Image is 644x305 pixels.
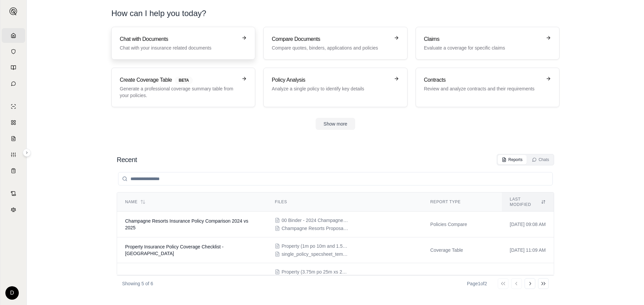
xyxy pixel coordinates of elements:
[502,263,554,300] td: [DATE] 11:04 AM
[272,85,389,92] p: Analyze a single policy to identify key details
[416,68,559,107] a: ContractsReview and analyze contracts and their requirements
[125,218,248,230] span: Champagne Resorts Insurance Policy Comparison 2024 vs 2025
[424,85,542,92] p: Review and analyze contracts and their requirements
[111,68,255,107] a: Create Coverage TableBETAGenerate a professional coverage summary table from your policies.
[23,149,31,157] button: Expand sidebar
[7,5,20,18] button: Expand sidebar
[316,118,356,130] button: Show more
[2,147,25,162] a: Custom Report
[281,251,348,257] span: single_policy_specsheet_template.xlsx
[272,35,389,43] h3: Compare Documents
[111,27,255,60] a: Chat with DocumentsChat with your insurance related documents
[510,197,546,207] div: Last modified
[502,237,554,263] td: [DATE] 11:09 AM
[117,155,137,164] h2: Recent
[416,27,559,60] a: ClaimsEvaluate a coverage for specific claims
[111,8,206,19] h1: How can I help you today?
[2,44,25,59] a: Documents Vault
[2,76,25,91] a: Chat
[281,217,348,224] span: 00 Binder - 2024 Champagne Resorts - GL_AUTO_WC.pdf
[267,193,422,212] th: Files
[502,157,523,162] div: Reports
[498,155,527,164] button: Reports
[422,263,502,300] td: Coverage Table
[120,35,237,43] h3: Chat with Documents
[2,28,25,43] a: Home
[5,286,19,300] div: D
[263,27,407,60] a: Compare DocumentsCompare quotes, binders, applications and policies
[272,76,389,84] h3: Policy Analysis
[120,45,237,51] p: Chat with your insurance related documents
[467,280,487,287] div: Page 1 of 2
[281,243,348,249] span: Property (1m po 10m and 1.5m po 15m xs 10m) (D4229455A 006).pdf
[424,35,542,43] h3: Claims
[2,131,25,146] a: Claim Coverage
[175,77,193,84] span: BETA
[424,45,542,51] p: Evaluate a coverage for specific claims
[120,76,237,84] h3: Create Coverage Table
[120,85,237,99] p: Generate a professional coverage summary table from your policies.
[502,212,554,237] td: [DATE] 09:08 AM
[122,280,153,287] p: Showing 5 of 6
[2,186,25,201] a: Contract Analysis
[532,157,549,162] div: Chats
[528,155,553,164] button: Chats
[422,212,502,237] td: Policies Compare
[2,60,25,75] a: Prompt Library
[422,193,502,212] th: Report Type
[2,202,25,217] a: Legal Search Engine
[424,76,542,84] h3: Contracts
[9,7,17,15] img: Expand sidebar
[272,45,389,51] p: Compare quotes, binders, applications and policies
[281,269,348,275] span: Property (3.75m po 25m xs 25m) (7EA7XP1004262-00) Binder.pdf
[125,199,259,205] div: Name
[125,244,223,256] span: Property Insurance Policy Coverage Checklist - Edgewater Beach Resort
[2,99,25,114] a: Single Policy
[263,68,407,107] a: Policy AnalysisAnalyze a single policy to identify key details
[422,237,502,263] td: Coverage Table
[2,115,25,130] a: Policy Comparisons
[281,225,348,232] span: Champagne Resorts Proposal 2025.pdf
[2,163,25,178] a: Coverage Table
